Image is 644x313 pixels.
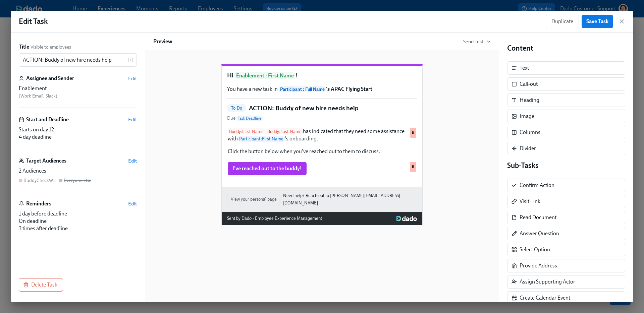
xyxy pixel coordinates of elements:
label: Title [19,43,29,51]
h1: Edit Task [19,16,48,26]
div: Confirm Action [520,182,554,189]
span: Participant : Full Name [279,86,326,92]
div: Visit Link [520,198,540,205]
div: Call-out [507,77,625,91]
span: Enablement : First Name [235,72,295,79]
div: Buddy:First Name Buddy:Last Namehas indicated that they need some assistance withParticipant:Firs... [227,127,417,156]
span: Visible to employees [31,44,71,50]
div: Call-out [520,80,538,88]
a: Need help? Reach out to [PERSON_NAME][EMAIL_ADDRESS][DOMAIN_NAME] [283,192,417,207]
div: 2 Audiences [19,167,137,175]
h6: Reminders [26,200,51,207]
div: Image [507,110,625,123]
div: Everyone else [64,177,91,184]
div: Provide Address [520,262,557,269]
div: Heading [507,93,625,107]
div: Columns [520,129,540,136]
img: Dado [396,216,417,221]
div: RemindersEdit1 day before deadlineOn deadline3 times after deadline [19,200,137,232]
div: Create Calendar Event [520,294,570,302]
span: 4 day deadline [19,134,52,140]
strong: 's APAC Flying Start [279,86,372,92]
h1: Hi ! [227,71,417,80]
div: BuddyCheckW1 [23,177,55,184]
span: Task Deadline [236,116,263,121]
div: Select Option [520,246,550,253]
span: Delete Task [24,281,57,288]
span: Due [227,115,263,122]
button: Delete Task [19,278,63,292]
button: Edit [128,200,137,207]
div: Columns [507,126,625,139]
button: Duplicate [546,15,579,28]
h4: Sub-Tasks [507,161,625,171]
div: Used by BuddyCheckW1 audience [410,162,416,172]
span: ( Work Email, Slack ) [19,93,57,99]
div: Enablement [19,85,137,92]
div: Heading [520,97,539,104]
div: Image [520,113,534,120]
h6: Preview [153,38,172,45]
div: 3 times after deadline [19,225,137,232]
button: Save Task [582,15,613,28]
div: Create Calendar Event [507,291,625,305]
div: 1 day before deadline [19,210,137,217]
h6: Target Audiences [26,157,66,165]
div: Visit Link [507,195,625,208]
h6: Start and Deadline [26,116,69,123]
div: Text [507,61,625,75]
div: I've reached out to the buddy!B [227,161,417,176]
div: Select Option [507,243,625,256]
h5: ACTION: Buddy of new hire needs help [249,104,359,113]
div: Divider [520,145,536,152]
div: Answer Question [520,230,559,237]
p: You have a new task in . [227,85,417,93]
div: Divider [507,142,625,155]
div: Provide Address [507,259,625,272]
div: Assignee and SenderEditEnablement (Work Email, Slack) [19,75,137,108]
button: Edit [128,116,137,123]
h4: Content [507,43,625,53]
button: Send Test [463,38,491,45]
button: Edit [128,75,137,82]
div: Used by BuddyCheckW1 audience [410,128,416,138]
span: Duplicate [551,18,573,25]
button: Edit [128,158,137,164]
div: Answer Question [507,227,625,240]
div: Confirm Action [507,179,625,192]
button: View your personal page [227,194,280,205]
div: Start and DeadlineEditStarts on day 124 day deadline [19,116,137,149]
h6: Assignee and Sender [26,75,74,82]
div: Target AudiencesEdit2 AudiencesBuddyCheckW1Everyone else [19,157,137,192]
div: On deadline [19,217,137,225]
span: View your personal page [231,196,277,203]
div: Read Document [520,214,556,221]
div: Text [520,64,529,72]
div: Assign Supporting Actor [507,275,625,289]
svg: Insert text variable [127,57,133,63]
span: To Do [227,106,246,111]
div: Assign Supporting Actor [520,278,575,286]
div: Starts on day 12 [19,126,137,133]
div: Read Document [507,211,625,224]
div: Sent by Dado - Employee Experience Management [227,215,322,222]
span: Save Task [586,18,608,25]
